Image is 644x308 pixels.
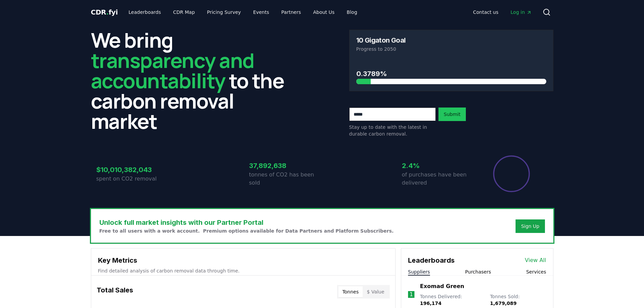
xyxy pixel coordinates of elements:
p: Free to all users with a work account. Premium options available for Data Partners and Platform S... [99,228,394,234]
nav: Main [123,6,362,18]
a: Leaderboards [123,6,166,18]
span: 196,174 [420,301,442,306]
a: Blog [341,6,363,18]
a: CDR Map [168,6,200,18]
p: Tonnes Delivered : [420,293,483,307]
a: Partners [276,6,306,18]
a: View All [525,256,546,264]
button: Sign Up [516,219,545,233]
a: CDR.fyi [91,7,118,17]
button: $ Value [363,286,388,297]
h3: 10 Gigaton Goal [356,37,406,44]
p: of purchases have been delivered [402,171,475,187]
div: Percentage of sales delivered [493,155,530,193]
a: Sign Up [521,223,539,230]
a: Pricing Survey [201,6,246,18]
button: Submit [438,108,466,121]
a: Log in [505,6,537,18]
p: Stay up to date with the latest in durable carbon removal. [349,124,436,137]
p: Find detailed analysis of carbon removal data through time. [98,267,388,274]
span: Log in [510,9,531,16]
button: Purchasers [465,268,491,275]
a: Exomad Green [420,282,464,290]
button: Tonnes [338,286,363,297]
h3: 37,892,638 [249,161,322,171]
p: Progress to 2050 [356,46,546,52]
a: Events [248,6,275,18]
h3: Total Sales [97,285,133,299]
span: 1,679,089 [490,301,517,306]
h3: 2.4% [402,161,475,171]
p: 1 [409,290,413,299]
h3: 0.3789% [356,69,546,79]
h3: $10,010,382,043 [96,165,169,175]
span: . [106,8,109,16]
span: transparency and accountability [91,46,254,94]
button: Suppliers [408,268,430,275]
span: CDR fyi [91,8,118,16]
h3: Leaderboards [408,255,455,265]
p: spent on CO2 removal [96,175,169,183]
nav: Main [468,6,537,18]
h2: We bring to the carbon removal market [91,30,295,131]
a: Contact us [468,6,504,18]
button: Services [526,268,546,275]
p: Tonnes Sold : [490,293,546,307]
h3: Unlock full market insights with our Partner Portal [99,217,394,228]
h3: Key Metrics [98,255,388,265]
p: tonnes of CO2 has been sold [249,171,322,187]
a: About Us [308,6,340,18]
